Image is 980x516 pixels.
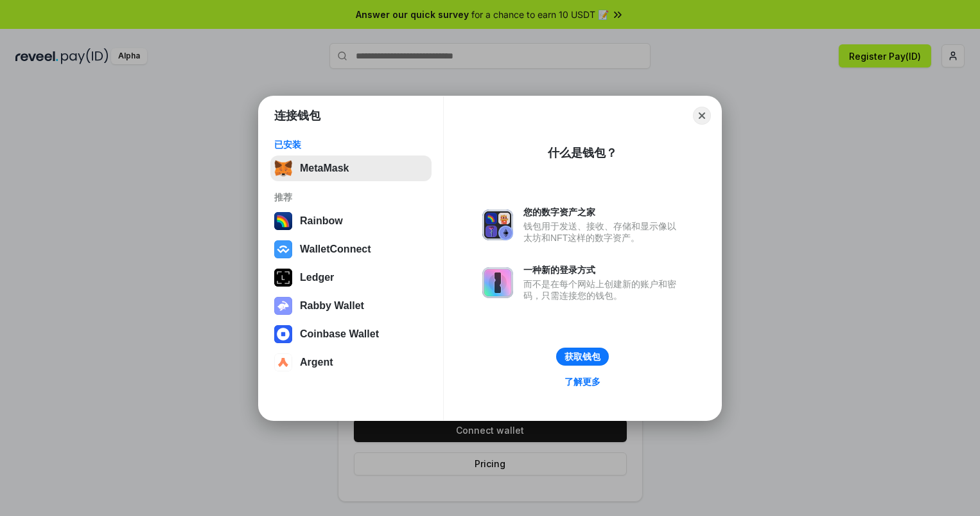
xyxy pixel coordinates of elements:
img: svg+xml,%3Csvg%20xmlns%3D%22http%3A%2F%2Fwww.w3.org%2F2000%2Fsvg%22%20fill%3D%22none%22%20viewBox... [274,297,292,315]
a: 了解更多 [557,373,608,390]
button: 获取钱包 [556,348,609,366]
h1: 连接钱包 [274,108,320,123]
button: Ledger [270,265,432,290]
button: Argent [270,350,432,375]
img: svg+xml,%3Csvg%20xmlns%3D%22http%3A%2F%2Fwww.w3.org%2F2000%2Fsvg%22%20fill%3D%22none%22%20viewBox... [482,267,513,298]
div: 已安装 [274,139,428,150]
div: Rainbow [300,215,343,227]
button: Rainbow [270,208,432,234]
div: Ledger [300,272,334,283]
div: 推荐 [274,191,428,203]
div: 一种新的登录方式 [523,264,683,276]
img: svg+xml,%3Csvg%20fill%3D%22none%22%20height%3D%2233%22%20viewBox%3D%220%200%2035%2033%22%20width%... [274,159,292,177]
button: Coinbase Wallet [270,321,432,347]
div: 什么是钱包？ [548,145,617,161]
button: MetaMask [270,156,432,181]
img: svg+xml,%3Csvg%20xmlns%3D%22http%3A%2F%2Fwww.w3.org%2F2000%2Fsvg%22%20width%3D%2228%22%20height%3... [274,269,292,287]
img: svg+xml,%3Csvg%20width%3D%2228%22%20height%3D%2228%22%20viewBox%3D%220%200%2028%2028%22%20fill%3D... [274,240,292,258]
div: 您的数字资产之家 [523,206,683,218]
img: svg+xml,%3Csvg%20width%3D%2228%22%20height%3D%2228%22%20viewBox%3D%220%200%2028%2028%22%20fill%3D... [274,325,292,343]
div: MetaMask [300,163,349,174]
img: svg+xml,%3Csvg%20xmlns%3D%22http%3A%2F%2Fwww.w3.org%2F2000%2Fsvg%22%20fill%3D%22none%22%20viewBox... [482,209,513,240]
div: 而不是在每个网站上创建新的账户和密码，只需连接您的钱包。 [523,278,683,301]
button: Rabby Wallet [270,293,432,319]
div: 了解更多 [564,376,600,387]
div: Coinbase Wallet [300,328,379,340]
img: svg+xml,%3Csvg%20width%3D%22120%22%20height%3D%22120%22%20viewBox%3D%220%200%20120%20120%22%20fil... [274,212,292,230]
div: Rabby Wallet [300,300,364,312]
button: WalletConnect [270,236,432,262]
button: Close [693,107,711,125]
img: svg+xml,%3Csvg%20width%3D%2228%22%20height%3D%2228%22%20viewBox%3D%220%200%2028%2028%22%20fill%3D... [274,353,292,371]
div: 钱包用于发送、接收、存储和显示像以太坊和NFT这样的数字资产。 [523,220,683,244]
div: Argent [300,357,333,368]
div: WalletConnect [300,244,371,255]
div: 获取钱包 [564,351,600,362]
